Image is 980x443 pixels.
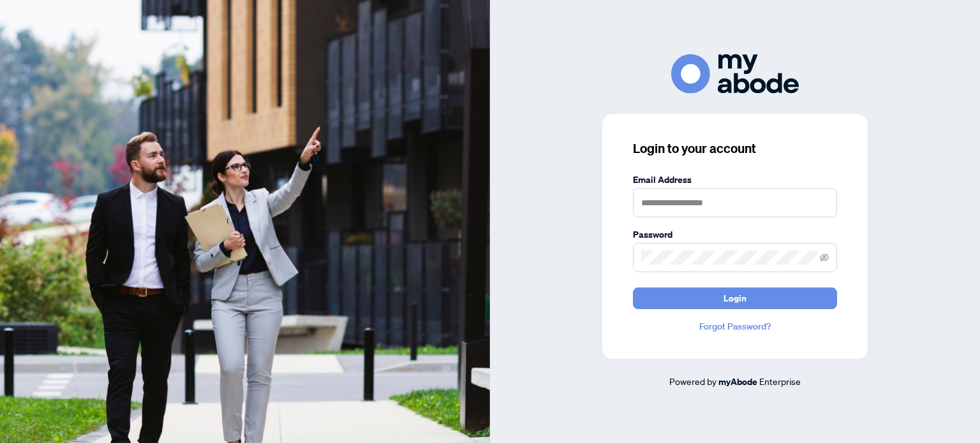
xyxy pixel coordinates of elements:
[724,288,746,309] span: Login
[820,253,829,262] span: eye-invisible
[633,173,837,187] label: Email Address
[671,54,799,93] img: ma-logo
[633,319,837,333] a: Forgot Password?
[633,228,837,242] label: Password
[718,375,757,389] a: myAbode
[633,287,837,309] button: Login
[759,375,801,387] span: Enterprise
[633,140,837,157] h3: Login to your account
[669,375,716,387] span: Powered by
